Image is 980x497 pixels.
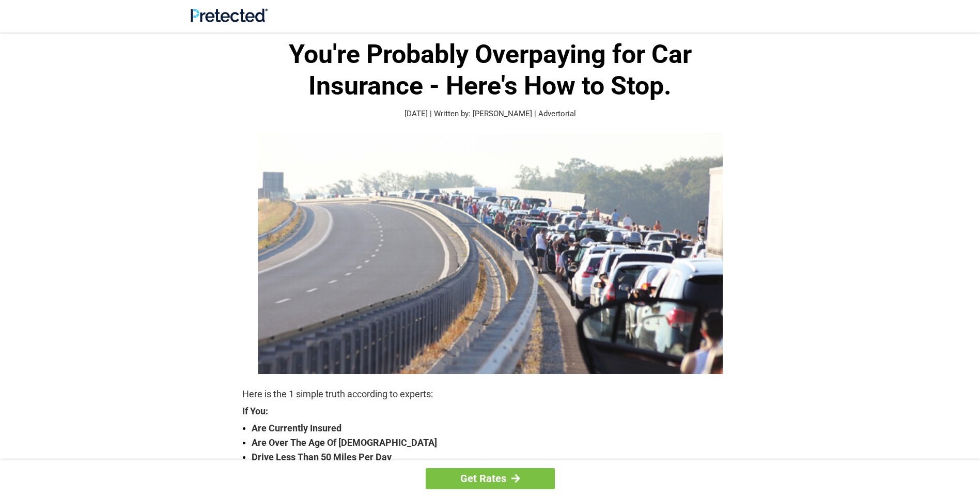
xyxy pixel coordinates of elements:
h1: You're Probably Overpaying for Car Insurance - Here's How to Stop. [242,39,738,102]
strong: Are Over The Age Of [DEMOGRAPHIC_DATA] [252,436,738,450]
strong: Are Currently Insured [252,421,738,436]
strong: If You: [242,407,738,416]
a: Site Logo [191,14,268,24]
strong: Drive Less Than 50 Miles Per Day [252,450,738,464]
img: Site Logo [191,8,268,22]
a: Get Rates [426,468,555,489]
p: Here is the 1 simple truth according to experts: [242,387,738,401]
p: [DATE] | Written by: [PERSON_NAME] | Advertorial [242,108,738,120]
